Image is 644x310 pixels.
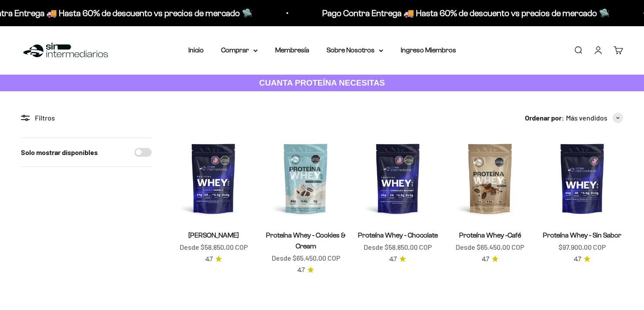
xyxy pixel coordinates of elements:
[482,255,498,264] a: 4.74.7 de 5.0 estrellas
[389,255,397,264] span: 4.7
[574,255,590,264] a: 4.74.7 de 5.0 estrellas
[180,241,248,253] sale-price: Desde $58.850,00 COP
[297,265,305,275] span: 4.7
[543,231,621,239] a: Proteína Whey - Sin Sabor
[566,112,607,124] span: Más vendidos
[21,147,98,158] label: Solo mostrar disponibles
[266,231,346,250] a: Proteína Whey - Cookies & Cream
[364,241,432,253] sale-price: Desde $58.850,00 COP
[327,45,383,56] summary: Sobre Nosotros
[574,255,581,264] span: 4.7
[272,252,340,264] sale-price: Desde $65.450,00 COP
[566,112,623,124] button: Más vendidos
[456,241,524,253] sale-price: Desde $65.450,00 COP
[482,255,489,264] span: 4.7
[559,241,606,253] sale-price: $97.900,00 COP
[259,78,385,87] strong: CUANTA PROTEÍNA NECESITAS
[297,265,314,275] a: 4.74.7 de 5.0 estrellas
[459,231,521,239] a: Proteína Whey -Café
[188,46,204,54] a: Inicio
[205,255,213,264] span: 4.7
[389,255,406,264] a: 4.74.7 de 5.0 estrellas
[221,45,258,56] summary: Comprar
[205,255,222,264] a: 4.74.7 de 5.0 estrellas
[322,6,610,20] p: Pago Contra Entrega 🚚 Hasta 60% de descuento vs precios de mercado 🛸
[358,231,438,239] a: Proteína Whey - Chocolate
[401,46,456,54] a: Ingreso Miembros
[21,112,152,124] div: Filtros
[525,112,564,124] span: Ordenar por:
[275,46,309,54] a: Membresía
[188,231,239,239] a: [PERSON_NAME]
